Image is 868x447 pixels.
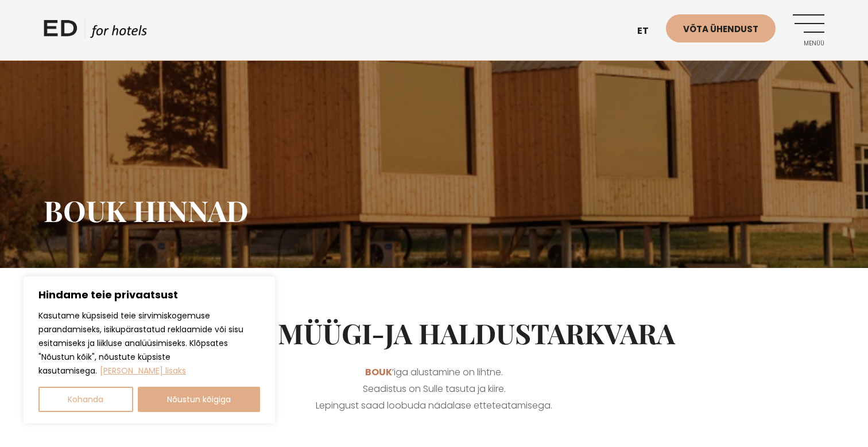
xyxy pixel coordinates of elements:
[38,288,260,302] p: Hindame teie privaatsust
[38,387,133,412] button: Kohanda
[44,364,824,414] p: ’iga alustamine on lihtne. Seadistus on Sulle tasuta ja kiire. Lepingust saad loobuda nädalase et...
[793,14,824,46] a: Menüü
[44,317,824,350] h2: BOUK müügi-ja haldustarkvara
[365,366,392,379] a: BOUK
[666,14,776,42] a: Võta ühendust
[38,309,260,378] p: Kasutame küpsiseid teie sirvimiskogemuse parandamiseks, isikupärastatud reklaamide või sisu esita...
[44,193,824,228] h1: BOUK hinnad
[99,364,187,377] a: Loe lisaks
[793,40,824,47] span: Menüü
[44,17,147,46] a: ED HOTELS
[631,17,666,45] a: et
[138,387,261,412] button: Nõustun kõigiga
